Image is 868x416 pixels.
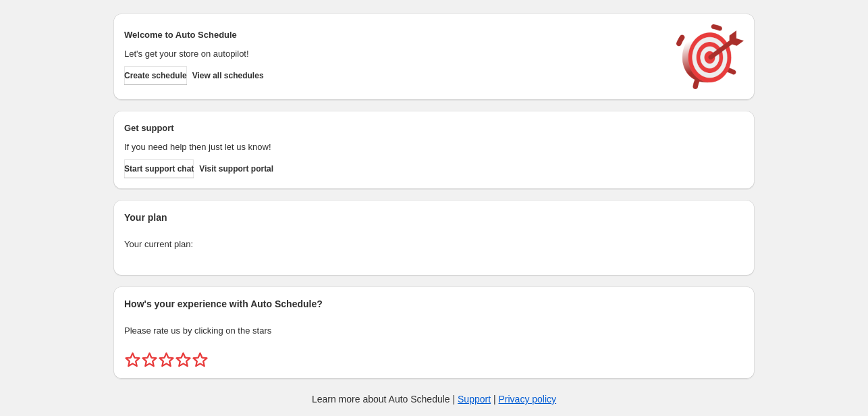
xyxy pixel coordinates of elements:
[124,211,744,224] h2: Your plan
[124,47,663,61] p: Let's get your store on autopilot!
[124,140,663,154] p: If you need help then just let us know!
[499,394,557,405] a: Privacy policy
[124,163,194,174] span: Start support chat
[124,122,663,135] h2: Get support
[124,159,194,178] a: Start support chat
[124,324,744,338] p: Please rate us by clicking on the stars
[192,70,264,81] span: View all schedules
[312,392,556,406] p: Learn more about Auto Schedule | |
[192,66,264,85] button: View all schedules
[199,159,273,178] a: Visit support portal
[199,163,273,174] span: Visit support portal
[124,70,187,81] span: Create schedule
[124,238,744,251] p: Your current plan:
[124,66,187,85] button: Create schedule
[458,394,491,405] a: Support
[124,297,744,311] h2: How's your experience with Auto Schedule?
[124,28,663,42] h2: Welcome to Auto Schedule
